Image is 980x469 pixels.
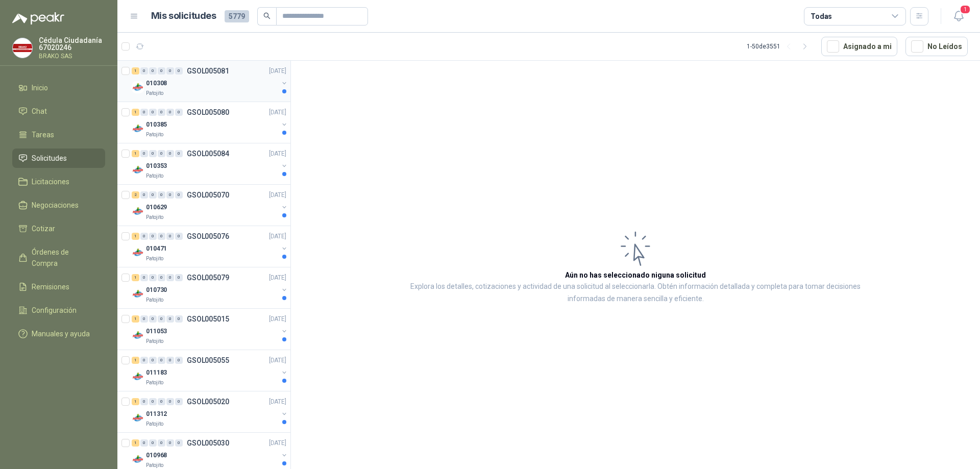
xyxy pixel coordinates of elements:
[132,439,139,447] div: 1
[225,10,249,22] span: 5779
[12,12,64,24] img: Logo peakr
[140,315,148,323] div: 0
[269,356,286,365] p: [DATE]
[175,357,183,364] div: 0
[187,315,229,323] p: GSOL005015
[269,314,286,324] p: [DATE]
[158,315,165,323] div: 0
[132,67,139,75] div: 1
[146,285,167,295] p: 010730
[32,82,48,93] span: Inicio
[149,67,157,75] div: 0
[132,205,144,217] img: Company Logo
[146,327,167,336] p: 011053
[140,109,148,116] div: 0
[12,219,105,238] a: Cotizar
[393,281,878,305] p: Explora los detalles, cotizaciones y actividad de una solicitud al seleccionarla. Obtén informaci...
[132,313,288,345] a: 1 0 0 0 0 0 GSOL005015[DATE] Company Logo011053Patojito
[149,191,157,199] div: 0
[32,328,90,339] span: Manuales y ayuda
[140,357,148,364] div: 0
[166,109,174,116] div: 0
[140,67,148,75] div: 0
[146,255,163,263] p: Patojito
[12,172,105,191] a: Licitaciones
[175,439,183,447] div: 0
[175,233,183,240] div: 0
[187,398,229,405] p: GSOL005020
[175,109,183,116] div: 0
[132,191,139,199] div: 2
[149,274,157,281] div: 0
[269,108,286,117] p: [DATE]
[12,242,105,273] a: Órdenes de Compra
[32,305,77,316] span: Configuración
[32,129,54,140] span: Tareas
[263,12,271,19] span: search
[565,269,706,281] h3: Aún no has seleccionado niguna solicitud
[132,453,144,465] img: Company Logo
[12,78,105,97] a: Inicio
[32,200,79,211] span: Negociaciones
[146,244,167,254] p: 010471
[39,53,105,59] p: BRAKO SAS
[140,150,148,157] div: 0
[132,164,144,176] img: Company Logo
[187,439,229,447] p: GSOL005030
[32,223,55,234] span: Cotizar
[158,274,165,281] div: 0
[175,274,183,281] div: 0
[158,233,165,240] div: 0
[12,301,105,320] a: Configuración
[140,274,148,281] div: 0
[140,398,148,405] div: 0
[132,274,139,281] div: 1
[132,354,288,387] a: 1 0 0 0 0 0 GSOL005055[DATE] Company Logo011183Patojito
[12,324,105,343] a: Manuales y ayuda
[269,66,286,76] p: [DATE]
[132,109,139,116] div: 1
[146,368,167,378] p: 011183
[132,288,144,300] img: Company Logo
[146,120,167,130] p: 010385
[166,274,174,281] div: 0
[949,7,968,26] button: 1
[158,357,165,364] div: 0
[132,65,288,97] a: 1 0 0 0 0 0 GSOL005081[DATE] Company Logo010308Patojito
[12,102,105,121] a: Chat
[146,420,163,428] p: Patojito
[13,38,32,58] img: Company Logo
[269,232,286,241] p: [DATE]
[747,38,813,55] div: 1 - 50 de 3551
[269,149,286,159] p: [DATE]
[158,398,165,405] div: 0
[905,37,968,56] button: No Leídos
[132,371,144,383] img: Company Logo
[149,357,157,364] div: 0
[12,149,105,168] a: Solicitudes
[132,230,288,263] a: 1 0 0 0 0 0 GSOL005076[DATE] Company Logo010471Patojito
[149,439,157,447] div: 0
[960,5,971,14] span: 1
[269,397,286,407] p: [DATE]
[151,9,216,23] h1: Mis solicitudes
[187,67,229,75] p: GSOL005081
[158,191,165,199] div: 0
[32,106,47,117] span: Chat
[158,67,165,75] div: 0
[12,195,105,215] a: Negociaciones
[132,357,139,364] div: 1
[149,315,157,323] div: 0
[158,109,165,116] div: 0
[140,191,148,199] div: 0
[175,398,183,405] div: 0
[187,150,229,157] p: GSOL005084
[132,233,139,240] div: 1
[140,233,148,240] div: 0
[149,233,157,240] div: 0
[132,398,139,405] div: 1
[149,109,157,116] div: 0
[32,176,69,187] span: Licitaciones
[175,315,183,323] div: 0
[269,190,286,200] p: [DATE]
